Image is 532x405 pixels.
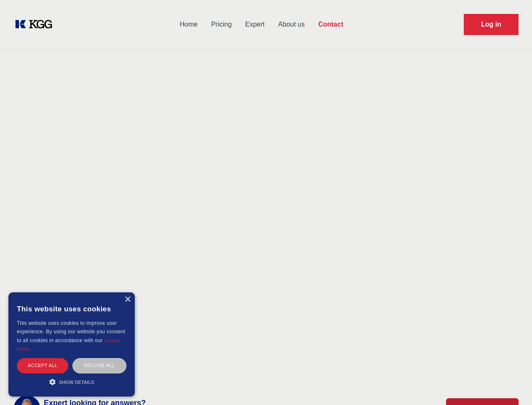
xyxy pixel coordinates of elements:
[173,13,204,35] a: Home
[17,378,126,386] div: Show details
[464,14,519,35] a: Request Demo
[13,18,59,31] a: KOL Knowledge Platform: Talk to Key External Experts (KEE)
[204,13,238,35] a: Pricing
[490,364,532,405] iframe: Chat Widget
[17,338,120,351] a: Cookie Policy
[238,13,271,35] a: Expert
[124,297,131,303] div: Close
[17,299,126,319] div: This website uses cookies
[271,13,311,35] a: About us
[17,358,68,373] div: Accept all
[59,380,94,385] span: Show details
[17,320,125,343] span: This website uses cookies to improve user experience. By using our website you consent to all coo...
[72,358,126,373] div: Decline all
[311,13,350,35] a: Contact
